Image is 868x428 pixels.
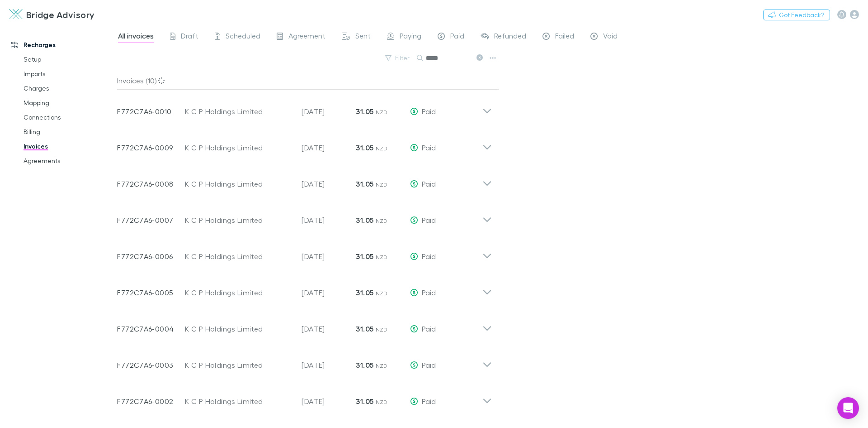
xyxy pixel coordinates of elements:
span: NZD [376,362,388,369]
p: [DATE] [302,323,356,334]
h3: Bridge Advisory [26,9,95,20]
span: NZD [376,145,388,152]
a: Setup [14,52,122,67]
div: F772C7A6-0009K C P Holdings Limited[DATE]31.05 NZDPaid [110,126,499,162]
div: F772C7A6-0005K C P Holdings Limited[DATE]31.05 NZDPaid [110,271,499,307]
strong: 31.05 [356,107,373,116]
p: F772C7A6-0005 [117,287,185,298]
span: Paid [422,288,436,297]
strong: 31.05 [356,324,373,333]
div: F772C7A6-0010K C P Holdings Limited[DATE]31.05 NZDPaid [110,90,499,126]
a: Recharges [2,38,122,52]
p: F772C7A6-0002 [117,396,185,407]
p: [DATE] [302,106,356,117]
span: All invoices [118,31,154,43]
p: [DATE] [302,360,356,370]
p: F772C7A6-0010 [117,106,185,117]
span: Refunded [494,31,526,43]
span: Paid [422,179,436,188]
span: NZD [376,217,388,224]
strong: 31.05 [356,397,373,406]
span: Paid [422,361,436,369]
span: NZD [376,326,388,333]
p: F772C7A6-0007 [117,215,185,226]
span: Paying [400,31,421,43]
span: NZD [376,290,388,297]
span: Paid [422,397,436,405]
div: F772C7A6-0007K C P Holdings Limited[DATE]31.05 NZDPaid [110,198,499,235]
p: F772C7A6-0004 [117,323,185,334]
div: K C P Holdings Limited [185,323,292,334]
div: K C P Holdings Limited [185,396,292,407]
div: K C P Holdings Limited [185,215,292,226]
div: F772C7A6-0006K C P Holdings Limited[DATE]31.05 NZDPaid [110,235,499,271]
a: Agreements [14,154,122,168]
span: Paid [422,107,436,115]
p: F772C7A6-0009 [117,142,185,153]
p: [DATE] [302,215,356,226]
strong: 31.05 [356,361,373,370]
p: [DATE] [302,396,356,407]
p: F772C7A6-0008 [117,178,185,189]
div: K C P Holdings Limited [185,251,292,262]
strong: 31.05 [356,179,373,188]
span: Scheduled [226,31,260,43]
div: K C P Holdings Limited [185,178,292,189]
a: Connections [14,110,122,125]
span: Paid [422,143,436,152]
a: Imports [14,67,122,81]
div: F772C7A6-0004K C P Holdings Limited[DATE]31.05 NZDPaid [110,307,499,343]
span: Failed [555,31,574,43]
a: Mapping [14,96,122,110]
span: Draft [181,31,198,43]
div: F772C7A6-0003K C P Holdings Limited[DATE]31.05 NZDPaid [110,343,499,380]
p: [DATE] [302,142,356,153]
span: Void [603,31,618,43]
strong: 31.05 [356,288,373,297]
div: K C P Holdings Limited [185,142,292,153]
div: K C P Holdings Limited [185,287,292,298]
strong: 31.05 [356,216,373,225]
span: Paid [422,216,436,224]
p: [DATE] [302,287,356,298]
button: Filter [381,53,415,63]
div: K C P Holdings Limited [185,360,292,370]
span: NZD [376,254,388,260]
a: Charges [14,81,122,96]
strong: 31.05 [356,252,373,261]
div: Open Intercom Messenger [837,397,859,419]
span: NZD [376,181,388,188]
p: F772C7A6-0006 [117,251,185,262]
span: Sent [355,31,371,43]
div: K C P Holdings Limited [185,106,292,117]
span: Paid [422,252,436,260]
button: Got Feedback? [763,10,830,20]
div: F772C7A6-0002K C P Holdings Limited[DATE]31.05 NZDPaid [110,380,499,416]
div: F772C7A6-0008K C P Holdings Limited[DATE]31.05 NZDPaid [110,162,499,198]
strong: 31.05 [356,143,373,152]
p: [DATE] [302,251,356,262]
img: Bridge Advisory's Logo [9,9,23,20]
a: Bridge Advisory [4,4,100,25]
a: Invoices [14,139,122,154]
span: Paid [450,31,464,43]
span: Agreement [288,31,325,43]
span: NZD [376,109,388,115]
p: F772C7A6-0003 [117,360,185,370]
a: Billing [14,125,122,139]
span: NZD [376,399,388,405]
span: Paid [422,324,436,333]
p: [DATE] [302,178,356,189]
